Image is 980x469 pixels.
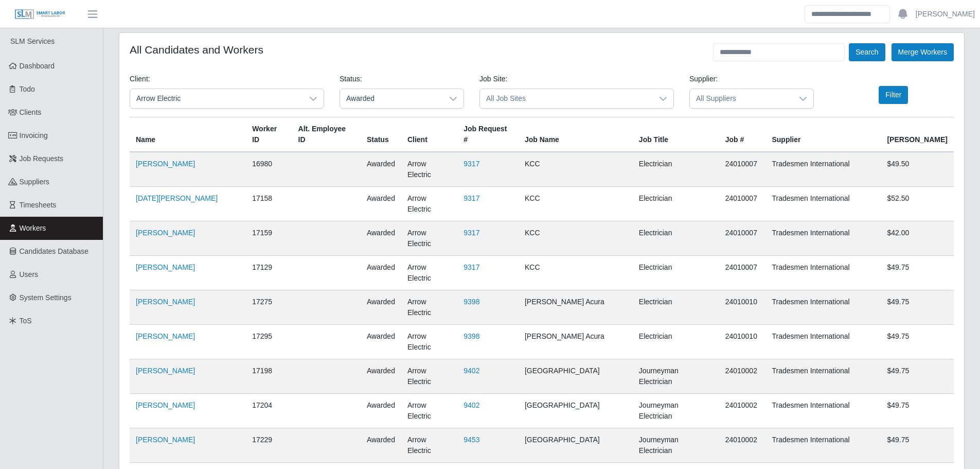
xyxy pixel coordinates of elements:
th: [PERSON_NAME] [881,117,954,152]
td: Electrician [633,187,719,221]
a: 9398 [464,332,479,340]
td: $49.50 [881,152,954,187]
td: Arrow Electric [401,290,457,325]
td: KCC [519,187,633,221]
input: Search [805,5,890,23]
td: awarded [361,325,401,359]
td: 24010007 [719,152,766,187]
a: [PERSON_NAME] [136,229,195,237]
td: Tradesmen International [765,290,881,325]
td: Electrician [633,221,719,256]
td: Arrow Electric [401,359,457,394]
label: Status: [340,74,362,84]
th: Name [130,117,246,152]
td: Tradesmen International [765,359,881,394]
td: 17129 [246,256,292,290]
td: 17159 [246,221,292,256]
td: 24010007 [719,256,766,290]
td: Arrow Electric [401,428,457,463]
td: Arrow Electric [401,152,457,187]
a: [PERSON_NAME] [916,9,975,20]
a: 9317 [464,194,479,202]
a: [DATE][PERSON_NAME] [136,194,218,202]
label: Supplier: [689,74,718,84]
td: 17295 [246,325,292,359]
td: 17204 [246,394,292,428]
td: 24010002 [719,359,766,394]
td: [GEOGRAPHIC_DATA] [519,359,633,394]
th: Status [361,117,401,152]
th: Alt. Employee ID [292,117,361,152]
td: $42.00 [881,221,954,256]
td: Electrician [633,290,719,325]
a: [PERSON_NAME] [136,263,195,271]
td: [GEOGRAPHIC_DATA] [519,428,633,463]
td: 16980 [246,152,292,187]
td: [GEOGRAPHIC_DATA] [519,394,633,428]
span: All Suppliers [690,89,793,108]
td: 17158 [246,187,292,221]
td: Journeyman Electrician [633,428,719,463]
td: [PERSON_NAME] Acura [519,290,633,325]
td: Tradesmen International [765,394,881,428]
span: Job Requests [20,154,64,163]
td: awarded [361,187,401,221]
td: Arrow Electric [401,325,457,359]
th: Supplier [765,117,881,152]
td: awarded [361,152,401,187]
td: 17229 [246,428,292,463]
td: Arrow Electric [401,394,457,428]
td: $49.75 [881,428,954,463]
span: Todo [20,85,35,93]
a: 9402 [464,401,479,409]
a: [PERSON_NAME] [136,367,195,375]
span: Suppliers [20,178,49,186]
td: awarded [361,359,401,394]
td: Arrow Electric [401,256,457,290]
td: Electrician [633,152,719,187]
td: 24010007 [719,187,766,221]
a: [PERSON_NAME] [136,298,195,306]
span: Clients [20,108,42,116]
a: 9453 [464,436,479,444]
td: Arrow Electric [401,221,457,256]
td: $49.75 [881,359,954,394]
td: Tradesmen International [765,152,881,187]
a: 9398 [464,298,479,306]
td: Electrician [633,325,719,359]
button: Search [849,43,885,61]
span: Arrow Electric [130,89,303,108]
td: awarded [361,221,401,256]
td: Tradesmen International [765,256,881,290]
th: Job Title [633,117,719,152]
td: KCC [519,256,633,290]
span: Candidates Database [20,247,89,255]
a: 9317 [464,229,479,237]
a: [PERSON_NAME] [136,160,195,168]
a: [PERSON_NAME] [136,401,195,409]
span: Workers [20,224,46,232]
a: 9402 [464,367,479,375]
label: Client: [130,74,150,84]
td: Journeyman Electrician [633,394,719,428]
td: awarded [361,256,401,290]
span: All Job Sites [480,89,653,108]
td: 24010010 [719,325,766,359]
td: Tradesmen International [765,325,881,359]
a: 9317 [464,263,479,271]
h4: All Candidates and Workers [130,43,263,56]
td: Electrician [633,256,719,290]
td: Tradesmen International [765,221,881,256]
th: Job Request # [457,117,519,152]
td: $52.50 [881,187,954,221]
span: ToS [20,317,32,325]
td: [PERSON_NAME] Acura [519,325,633,359]
td: 17198 [246,359,292,394]
td: Tradesmen International [765,187,881,221]
button: Merge Workers [892,43,954,61]
td: awarded [361,290,401,325]
label: Job Site: [479,74,507,84]
td: $49.75 [881,256,954,290]
span: System Settings [20,293,72,302]
a: [PERSON_NAME] [136,332,195,340]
